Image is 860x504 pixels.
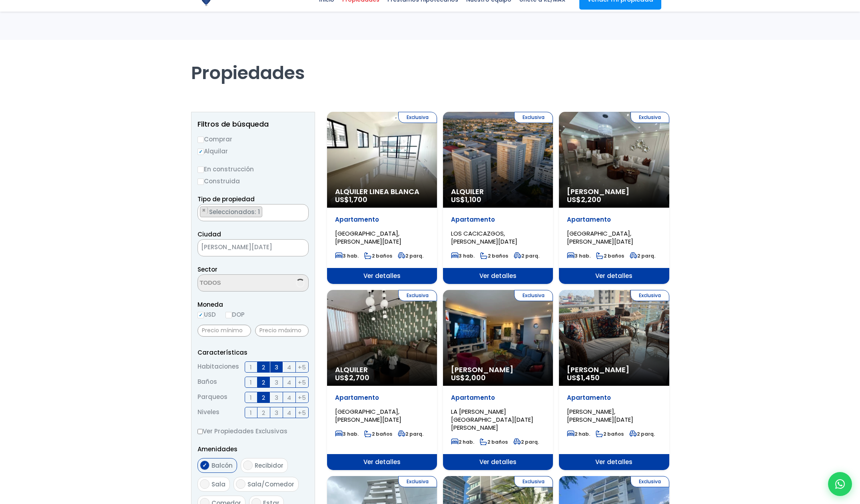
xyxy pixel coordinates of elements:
[335,252,359,259] span: 3 hab.
[198,429,203,434] input: Ver Propiedades Exclusivas
[335,188,429,196] span: Alquiler Linea Blanca
[198,230,221,238] span: Ciudad
[300,207,304,214] span: ×
[398,252,423,259] span: 2 parq.
[335,431,359,437] span: 3 hab.
[567,252,591,259] span: 3 hab.
[514,290,553,301] span: Exclusiva
[198,176,309,186] label: Construida
[198,134,309,144] label: Comprar
[335,366,429,374] span: Alquiler
[198,361,239,373] span: Habitaciones
[287,393,291,403] span: 4
[250,377,252,387] span: 1
[287,362,291,372] span: 4
[298,408,306,418] span: +5
[349,194,367,204] span: 1,700
[296,244,300,252] span: ×
[275,393,278,403] span: 3
[596,431,624,437] span: 2 baños
[364,252,392,259] span: 2 baños
[451,194,481,204] span: US$
[236,479,245,489] input: Sala/Comedor
[198,300,309,310] span: Moneda
[288,242,300,254] button: Remove all items
[451,188,545,196] span: Alquiler
[200,460,210,470] input: Balcón
[198,325,251,337] input: Precio mínimo
[349,373,369,383] span: 2,700
[398,290,437,301] span: Exclusiva
[480,252,508,259] span: 2 baños
[335,373,369,383] span: US$
[198,137,204,143] input: Comprar
[335,229,401,246] span: [GEOGRAPHIC_DATA], [PERSON_NAME][DATE]
[262,377,265,387] span: 2
[327,268,437,284] span: Ver detalles
[567,431,590,437] span: 2 hab.
[451,229,517,246] span: LOS CACICAZGOS, [PERSON_NAME][DATE]
[443,268,553,284] span: Ver detalles
[298,377,306,387] span: +5
[631,290,669,301] span: Exclusiva
[198,444,309,454] p: Amenidades
[200,206,262,217] li: APARTAMENTO
[255,461,283,470] span: Recibidor
[250,393,252,403] span: 1
[198,146,309,156] label: Alquilar
[198,149,204,155] input: Alquilar
[202,207,206,214] span: ×
[200,479,210,489] input: Sala
[443,454,553,470] span: Ver detalles
[631,476,669,487] span: Exclusiva
[559,268,669,284] span: Ver detalles
[200,207,208,214] button: Remove item
[198,239,309,256] span: SANTO DOMINGO DE GUZMÁN
[398,112,437,123] span: Exclusiva
[225,312,232,318] input: DOP
[225,310,245,319] label: DOP
[567,373,600,383] span: US$
[198,275,275,292] textarea: Search
[275,362,278,372] span: 3
[198,310,216,319] label: USD
[250,362,252,372] span: 1
[198,426,309,436] label: Ver Propiedades Exclusivas
[198,164,309,174] label: En construcción
[212,480,225,488] span: Sala
[629,431,655,437] span: 2 parq.
[567,194,601,204] span: US$
[559,454,669,470] span: Ver detalles
[262,408,265,418] span: 2
[451,373,486,383] span: US$
[198,167,204,173] input: En construcción
[335,394,429,402] p: Apartamento
[198,377,217,388] span: Baños
[198,312,204,318] input: USD
[630,252,655,259] span: 2 parq.
[567,366,661,374] span: [PERSON_NAME]
[631,112,669,123] span: Exclusiva
[514,476,553,487] span: Exclusiva
[513,439,539,445] span: 2 parq.
[287,377,291,387] span: 4
[298,362,306,372] span: +5
[275,377,278,387] span: 3
[581,373,600,383] span: 1,450
[299,206,304,214] button: Remove all items
[198,179,204,185] input: Construida
[275,408,278,418] span: 3
[298,393,306,403] span: +5
[327,112,437,284] a: Exclusiva Alquiler Linea Blanca US$1,700 Apartamento [GEOGRAPHIC_DATA], [PERSON_NAME][DATE] 3 hab...
[398,476,437,487] span: Exclusiva
[567,216,661,224] p: Apartamento
[451,216,545,224] p: Apartamento
[198,347,309,357] p: Características
[212,461,233,470] span: Balcón
[465,373,486,383] span: 2,000
[335,194,367,204] span: US$
[581,194,601,204] span: 2,200
[198,204,202,222] textarea: Search
[514,112,553,123] span: Exclusiva
[514,252,539,259] span: 2 parq.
